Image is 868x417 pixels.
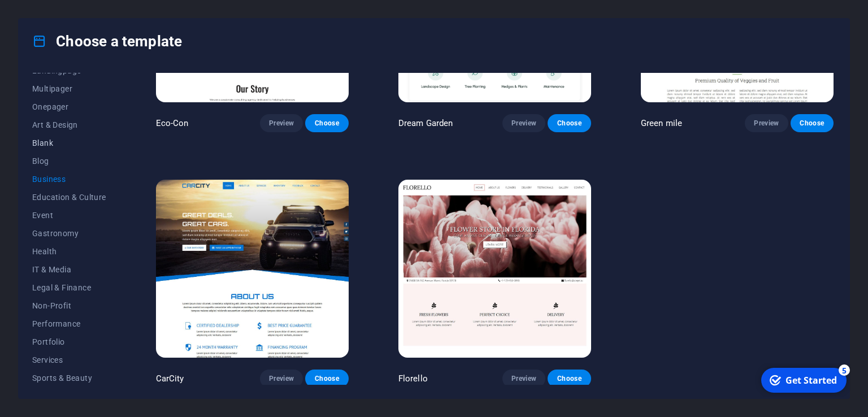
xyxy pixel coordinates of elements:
button: Preview [502,370,545,388]
button: Preview [260,370,303,388]
span: Legal & Finance [32,283,106,292]
p: CarCity [156,373,184,384]
button: Art & Design [32,116,106,134]
span: Preview [511,374,536,383]
button: Sports & Beauty [32,369,106,387]
button: Choose [305,370,348,388]
button: Non-Profit [32,297,106,315]
span: Preview [754,119,779,128]
button: Event [32,206,106,224]
p: Dream Garden [398,118,453,129]
img: CarCity [156,180,349,357]
button: Gastronomy [32,224,106,242]
span: Choose [557,374,581,383]
span: Preview [269,374,294,383]
span: Choose [314,119,339,128]
span: IT & Media [32,265,106,274]
span: Portfolio [32,337,106,346]
button: Preview [745,114,788,132]
span: Art & Design [32,120,106,129]
span: Non-Profit [32,301,106,310]
span: Choose [557,119,581,128]
span: Choose [314,374,339,383]
h4: Choose a template [32,32,182,50]
button: Choose [791,114,834,132]
span: Education & Culture [32,193,106,202]
div: 5 [84,1,95,12]
button: Multipager [32,80,106,98]
button: Business [32,170,106,188]
button: Onepager [32,98,106,116]
span: Event [32,211,106,220]
p: Florello [398,373,428,384]
p: Green mile [641,118,682,129]
button: Choose [548,114,591,132]
span: Multipager [32,84,106,93]
p: Eco-Con [156,118,189,129]
button: Blank [32,134,106,152]
button: Preview [260,114,303,132]
button: Services [32,351,106,369]
span: Sports & Beauty [32,373,106,383]
span: Preview [269,119,294,128]
span: Business [32,175,106,184]
button: Performance [32,315,106,333]
button: Health [32,242,106,260]
button: Education & Culture [32,188,106,206]
span: Blank [32,138,106,147]
button: Blog [32,152,106,170]
span: Health [32,247,106,256]
span: Choose [800,119,824,128]
span: Blog [32,157,106,166]
span: Preview [511,119,536,128]
span: Gastronomy [32,229,106,238]
img: Florello [398,180,591,357]
button: Preview [502,114,545,132]
button: Legal & Finance [32,279,106,297]
button: Portfolio [32,333,106,351]
button: Choose [548,370,591,388]
button: IT & Media [32,260,106,279]
div: Get Started [31,11,82,23]
span: Services [32,355,106,364]
span: Performance [32,319,106,328]
span: Onepager [32,102,106,111]
button: Choose [305,114,348,132]
div: Get Started 5 items remaining, 0% complete [6,5,92,29]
